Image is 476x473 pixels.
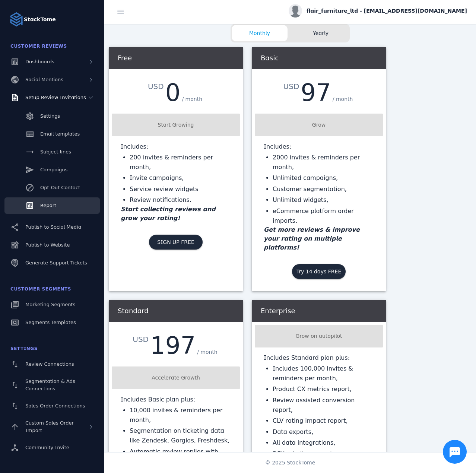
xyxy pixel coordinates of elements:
li: Review notifications. [130,195,231,205]
span: flair_furniture_ltd - [EMAIL_ADDRESS][DOMAIN_NAME] [307,7,467,15]
span: Email templates [40,131,80,137]
span: Opt-Out Contact [40,185,80,190]
span: Settings [40,113,60,119]
span: Setup Review Invitations [25,95,86,100]
p: Includes: [121,142,231,151]
span: Enterprise [261,307,295,315]
div: USD [133,334,150,345]
div: 97 [301,81,331,105]
li: CLV rating impact report, [273,416,374,426]
span: Try 14 days FREE [296,269,342,274]
a: Opt-Out Contact [4,180,100,196]
li: Includes 100,000 invites & reminders per month, [273,364,374,383]
span: Generate Support Tickets [25,260,87,266]
img: profile.jpg [289,4,302,18]
a: Subject lines [4,144,100,160]
a: Settings [4,108,100,124]
li: Unlimited widgets, [273,195,374,205]
span: Social Mentions [25,77,63,82]
li: Automatic review replies with ChatGPT AI, [130,447,231,466]
span: Custom Sales Order Import [25,420,74,433]
span: Publish to Social Media [25,224,81,230]
div: USD [283,81,301,92]
li: 200 invites & reminders per month, [130,153,231,172]
li: DFY priority support. [273,449,374,459]
div: 0 [165,81,181,105]
a: Review Connections [4,356,100,372]
span: Monthly [232,29,288,37]
a: Segmentation & Ads Connections [4,374,100,396]
p: Includes Standard plan plus: [264,353,374,362]
a: Email templates [4,126,100,142]
span: Basic [261,54,279,62]
strong: StackTome [24,16,56,23]
div: / month [196,347,219,358]
span: Publish to Website [25,242,70,248]
span: Campaigns [40,167,67,172]
span: Review Connections [25,361,74,367]
span: Dashboards [25,59,54,64]
a: Campaigns [4,162,100,178]
em: Get more reviews & improve your rating on multiple platforms! [264,226,360,251]
li: Data exports, [273,427,374,437]
span: Free [118,54,132,62]
li: Invite campaigns, [130,173,231,183]
span: © 2025 StackTome [265,459,315,467]
em: Start collecting reviews and grow your rating! [121,206,216,222]
img: Logo image [9,12,24,27]
li: Product CX metrics report, [273,384,374,394]
span: Segments Templates [25,320,76,325]
div: Grow [258,121,380,129]
span: Standard [118,307,149,315]
li: 10,000 invites & reminders per month, [130,406,231,425]
div: / month [331,94,355,105]
li: Unlimited campaigns, [273,173,374,183]
span: Sales Order Connections [25,403,85,409]
a: Publish to Website [4,237,100,253]
div: / month [180,94,204,105]
li: Review assisted conversion report, [273,396,374,415]
p: Includes: [264,142,374,151]
span: Subject lines [40,149,71,155]
span: Community Invite [25,445,69,450]
div: 197 [150,334,196,358]
button: SIGN UP FREE [149,235,203,250]
div: Start Growing [115,121,237,129]
button: flair_furniture_ltd - [EMAIL_ADDRESS][DOMAIN_NAME] [289,4,467,18]
span: Report [40,203,56,208]
a: Segments Templates [4,314,100,331]
li: Segmentation on ticketing data like Zendesk, Gorgias, Freshdesk, [130,426,231,445]
a: Sales Order Connections [4,398,100,414]
li: eCommerce platform order imports. [273,206,374,225]
div: USD [148,81,165,92]
a: Marketing Segments [4,296,100,313]
a: Publish to Social Media [4,219,100,235]
p: Includes Basic plan plus: [121,395,231,404]
span: Customer Reviews [10,44,67,49]
li: 2000 invites & reminders per month, [273,153,374,172]
span: SIGN UP FREE [157,239,194,245]
li: Service review widgets [130,184,231,194]
span: Settings [10,346,38,351]
span: Customer Segments [10,286,71,292]
li: All data integrations, [273,438,374,448]
a: Report [4,197,100,214]
li: Customer segmentation, [273,184,374,194]
div: Accelerate Growth [115,374,237,382]
span: Segmentation & Ads Connections [25,378,75,391]
div: Grow on autopilot [258,332,380,340]
button: Try 14 days FREE [292,264,346,279]
a: Community Invite [4,439,100,456]
span: Yearly [293,29,349,37]
a: Generate Support Tickets [4,255,100,271]
span: Marketing Segments [25,302,75,307]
